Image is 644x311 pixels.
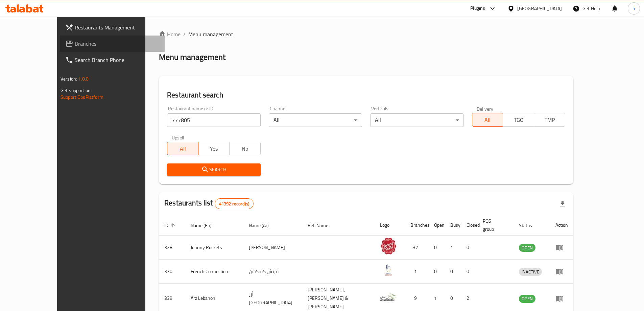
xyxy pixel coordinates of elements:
[429,260,445,284] td: 0
[159,260,185,284] td: 330
[519,295,535,303] div: OPEN
[405,260,429,284] td: 1
[60,19,165,36] a: Restaurants Management
[308,221,337,229] span: Ref. Name
[555,294,568,303] div: Menu
[461,215,477,236] th: Closed
[550,215,573,236] th: Action
[167,163,260,176] button: Search
[243,236,302,260] td: [PERSON_NAME]
[506,115,531,125] span: TGO
[429,215,445,236] th: Open
[201,144,227,154] span: Yes
[554,196,571,212] div: Export file
[159,52,225,63] h2: Menu management
[60,36,165,52] a: Branches
[215,201,253,207] span: 41392 record(s)
[167,142,198,155] button: All
[164,198,254,209] h2: Restaurants list
[519,295,535,303] span: OPEN
[191,221,220,229] span: Name (En)
[61,86,92,95] span: Get support on:
[472,113,503,127] button: All
[445,215,461,236] th: Busy
[172,135,184,140] label: Upsell
[477,106,494,111] label: Delivery
[159,30,181,38] a: Home
[249,221,278,229] span: Name (Ar)
[503,113,534,127] button: TGO
[380,238,397,254] img: Johnny Rockets
[229,142,261,155] button: No
[380,289,397,306] img: Arz Lebanon
[185,260,243,284] td: French Connection
[167,90,565,100] h2: Restaurant search
[188,30,233,38] span: Menu management
[483,217,505,233] span: POS group
[75,23,159,31] span: Restaurants Management
[405,236,429,260] td: 37
[380,262,397,279] img: French Connection
[164,221,177,229] span: ID
[555,243,568,251] div: Menu
[75,56,159,64] span: Search Branch Phone
[405,215,429,236] th: Branches
[61,74,77,83] span: Version:
[198,142,230,155] button: Yes
[159,30,573,38] nav: breadcrumb
[429,236,445,260] td: 0
[170,144,196,154] span: All
[534,113,565,127] button: TMP
[167,113,260,127] input: Search for restaurant name or ID..
[172,165,255,174] span: Search
[519,244,535,252] span: OPEN
[232,144,258,154] span: No
[445,260,461,284] td: 0
[269,113,362,127] div: All
[519,221,541,229] span: Status
[78,74,89,83] span: 1.0.0
[75,40,159,48] span: Branches
[517,5,562,12] div: [GEOGRAPHIC_DATA]
[475,115,501,125] span: All
[243,260,302,284] td: فرنش كونكشن
[375,215,405,236] th: Logo
[60,52,165,68] a: Search Branch Phone
[61,93,103,102] a: Support.OpsPlatform
[519,268,542,276] span: INACTIVE
[519,268,542,276] div: INACTIVE
[461,236,477,260] td: 0
[183,30,186,38] li: /
[461,260,477,284] td: 0
[633,5,635,12] span: b
[555,267,568,275] div: Menu
[470,4,485,13] div: Plugins
[445,236,461,260] td: 1
[159,236,185,260] td: 328
[537,115,563,125] span: TMP
[370,113,463,127] div: All
[185,236,243,260] td: Johnny Rockets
